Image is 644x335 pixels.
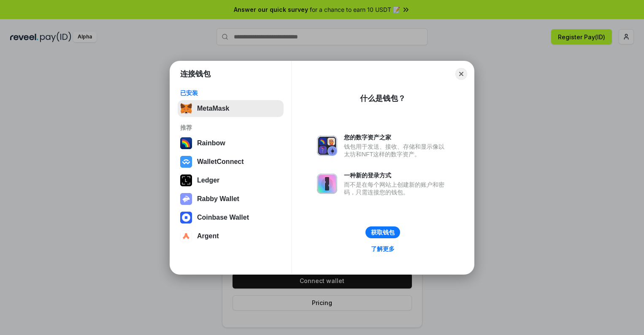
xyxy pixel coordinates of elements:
div: Rabby Wallet [197,195,239,203]
div: 了解更多 [371,245,395,253]
button: Rainbow [178,135,284,152]
h1: 连接钱包 [180,69,211,79]
button: Close [455,68,467,80]
div: WalletConnect [197,158,244,166]
div: 而不是在每个网站上创建新的账户和密码，只需连接您的钱包。 [344,181,449,196]
button: MetaMask [178,100,284,117]
button: Coinbase Wallet [178,209,284,226]
div: MetaMask [197,105,229,112]
div: 一种新的登录方式 [344,172,449,179]
div: 推荐 [180,124,281,131]
button: Ledger [178,172,284,189]
div: Coinbase Wallet [197,214,249,221]
img: svg+xml,%3Csvg%20fill%3D%22none%22%20height%3D%2233%22%20viewBox%3D%220%200%2035%2033%22%20width%... [180,103,192,114]
button: Argent [178,228,284,245]
div: Rainbow [197,139,225,147]
div: 什么是钱包？ [360,93,406,103]
button: Rabby Wallet [178,191,284,207]
img: svg+xml,%3Csvg%20xmlns%3D%22http%3A%2F%2Fwww.w3.org%2F2000%2Fsvg%22%20fill%3D%22none%22%20viewBox... [317,136,337,156]
div: 钱包用于发送、接收、存储和显示像以太坊和NFT这样的数字资产。 [344,143,449,158]
a: 了解更多 [366,243,400,254]
button: WalletConnect [178,153,284,170]
img: svg+xml,%3Csvg%20xmlns%3D%22http%3A%2F%2Fwww.w3.org%2F2000%2Fsvg%22%20fill%3D%22none%22%20viewBox... [317,174,337,194]
div: Ledger [197,177,219,184]
div: 获取钱包 [371,229,395,236]
div: Argent [197,232,219,240]
img: svg+xml,%3Csvg%20width%3D%22120%22%20height%3D%22120%22%20viewBox%3D%220%200%20120%20120%22%20fil... [180,137,192,149]
button: 获取钱包 [365,226,400,238]
img: svg+xml,%3Csvg%20width%3D%2228%22%20height%3D%2228%22%20viewBox%3D%220%200%2028%2028%22%20fill%3D... [180,156,192,168]
div: 已安装 [180,89,281,97]
div: 您的数字资产之家 [344,133,449,141]
img: svg+xml,%3Csvg%20xmlns%3D%22http%3A%2F%2Fwww.w3.org%2F2000%2Fsvg%22%20fill%3D%22none%22%20viewBox... [180,193,192,205]
img: svg+xml,%3Csvg%20width%3D%2228%22%20height%3D%2228%22%20viewBox%3D%220%200%2028%2028%22%20fill%3D... [180,212,192,223]
img: svg+xml,%3Csvg%20width%3D%2228%22%20height%3D%2228%22%20viewBox%3D%220%200%2028%2028%22%20fill%3D... [180,230,192,242]
img: svg+xml,%3Csvg%20xmlns%3D%22http%3A%2F%2Fwww.w3.org%2F2000%2Fsvg%22%20width%3D%2228%22%20height%3... [180,174,192,186]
